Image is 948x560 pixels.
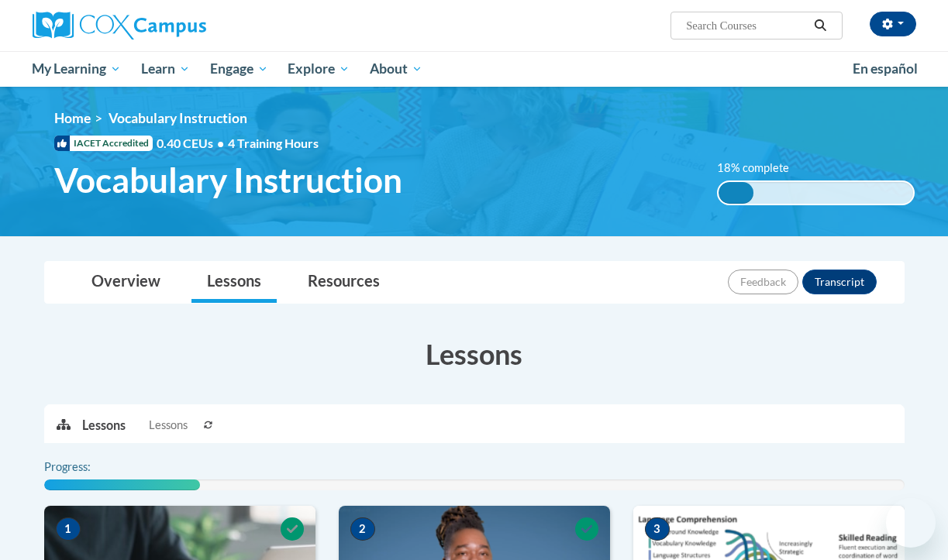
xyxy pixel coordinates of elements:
[44,459,133,476] label: Progress:
[200,51,278,87] a: Engage
[54,160,402,201] span: Vocabulary Instruction
[278,51,360,87] a: Explore
[191,262,277,303] a: Lessons
[21,51,928,87] div: Main menu
[44,335,905,373] h3: Lessons
[684,16,808,35] input: Search Courses
[210,60,268,78] span: Engage
[54,136,153,151] span: IACET Accredited
[645,517,670,541] span: 3
[886,498,936,548] iframe: Button to launch messaging window
[728,270,798,294] button: Feedback
[22,51,132,87] a: My Learning
[802,270,877,294] button: Transcript
[719,182,753,204] div: 18% complete
[131,51,200,87] a: Learn
[360,51,433,87] a: About
[33,12,206,40] img: Cox Campus
[292,262,395,303] a: Resources
[32,60,121,78] span: My Learning
[843,53,928,85] a: En español
[717,160,806,177] label: 18% complete
[33,12,312,40] a: Cox Campus
[808,16,832,35] button: Search
[157,135,228,152] span: 0.40 CEUs
[228,136,319,150] span: 4 Training Hours
[141,60,190,78] span: Learn
[82,417,126,434] p: Lessons
[288,60,350,78] span: Explore
[76,262,176,303] a: Overview
[56,517,81,541] span: 1
[217,136,224,150] span: •
[54,110,91,126] a: Home
[109,110,247,126] span: Vocabulary Instruction
[350,517,375,541] span: 2
[370,60,422,78] span: About
[870,12,916,36] button: Account Settings
[853,60,918,77] span: En español
[149,417,188,434] span: Lessons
